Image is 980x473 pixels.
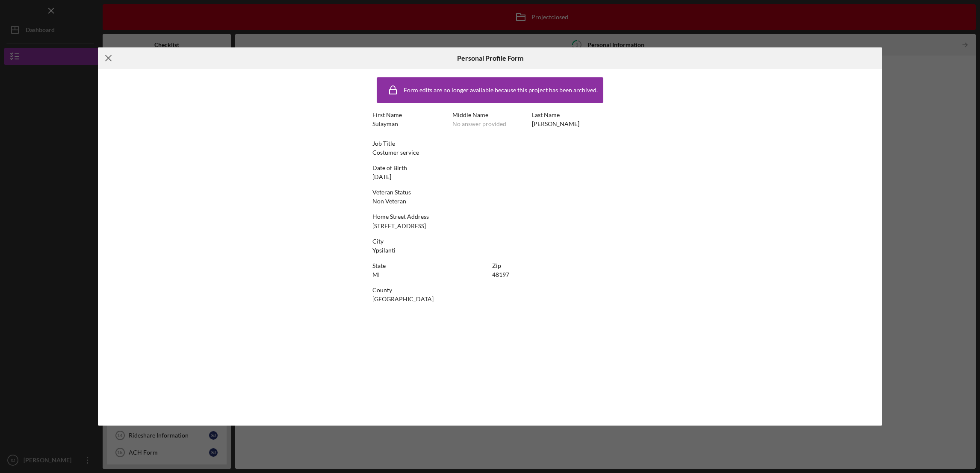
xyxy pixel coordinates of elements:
[532,120,579,127] div: [PERSON_NAME]
[372,149,419,156] div: Costumer service
[452,112,528,118] div: Middle Name
[372,189,608,196] div: Veteran Status
[372,247,396,254] div: Ypsilanti
[372,165,608,171] div: Date of Birth
[372,198,406,205] div: Non Veteran
[372,213,608,220] div: Home Street Address
[404,87,598,94] div: Form edits are no longer available because this project has been archived.
[372,140,608,147] div: Job Title
[372,223,426,229] div: [STREET_ADDRESS]
[372,262,488,269] div: State
[452,120,506,127] div: No answer provided
[372,112,448,118] div: First Name
[372,173,391,180] div: [DATE]
[372,120,398,127] div: Sulayman
[372,271,380,278] div: MI
[492,271,509,278] div: 48197
[457,54,523,62] h6: Personal Profile Form
[372,296,434,303] div: [GEOGRAPHIC_DATA]
[532,112,608,118] div: Last Name
[492,262,608,269] div: Zip
[372,238,608,245] div: City
[372,287,608,294] div: County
